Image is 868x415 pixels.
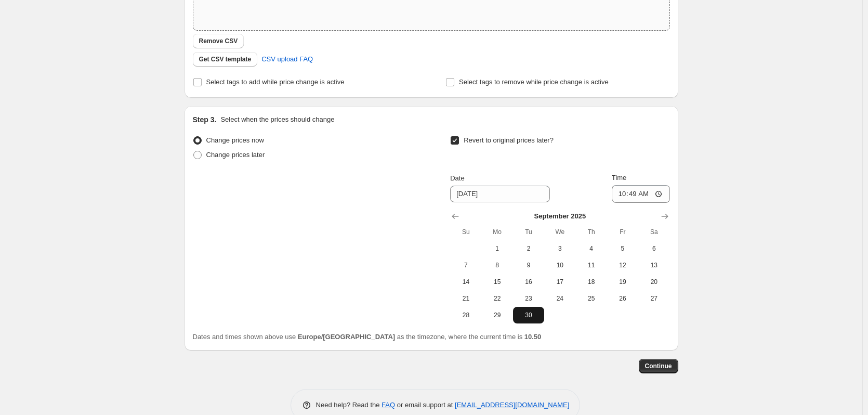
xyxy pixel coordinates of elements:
button: Friday September 5 2025 [607,240,638,257]
b: 10.50 [524,333,542,341]
button: Monday September 15 2025 [482,274,513,290]
span: 4 [580,244,602,253]
span: 19 [611,278,634,286]
span: 13 [642,261,665,269]
span: 29 [486,311,509,319]
span: 2 [517,244,540,253]
span: 16 [517,278,540,286]
span: 26 [611,294,634,303]
input: 12:00 [612,185,670,203]
button: Sunday September 21 2025 [450,290,481,307]
span: 24 [548,294,571,303]
span: Tu [517,228,540,236]
button: Saturday September 20 2025 [638,274,669,290]
span: or email support at [395,401,455,409]
button: Get CSV template [193,52,258,67]
span: Dates and times shown above use as the timezone, where the current time is [193,333,542,341]
span: 18 [580,278,602,286]
button: Saturday September 13 2025 [638,257,669,274]
input: 8/11/2025 [450,186,550,202]
span: 21 [454,294,477,303]
button: Show next month, October 2025 [657,209,672,224]
span: 30 [517,311,540,319]
span: Get CSV template [199,55,252,63]
a: [EMAIL_ADDRESS][DOMAIN_NAME] [455,401,569,409]
span: 15 [486,278,509,286]
button: Wednesday September 24 2025 [544,290,575,307]
span: 9 [517,261,540,269]
b: Europe/[GEOGRAPHIC_DATA] [298,333,395,341]
th: Thursday [575,224,607,240]
span: Remove CSV [199,37,238,45]
button: Tuesday September 9 2025 [513,257,544,274]
button: Saturday September 27 2025 [638,290,669,307]
button: Monday September 22 2025 [482,290,513,307]
p: Select when the prices should change [220,114,334,125]
button: Tuesday September 16 2025 [513,274,544,290]
span: Date [450,174,464,182]
th: Saturday [638,224,669,240]
span: Th [580,228,602,236]
span: 10 [548,261,571,269]
span: 7 [454,261,477,269]
th: Monday [482,224,513,240]
span: 20 [642,278,665,286]
button: Friday September 19 2025 [607,274,638,290]
span: Fr [611,228,634,236]
span: 14 [454,278,477,286]
span: We [548,228,571,236]
span: Select tags to add while price change is active [206,78,345,86]
button: Sunday September 28 2025 [450,307,481,323]
a: CSV upload FAQ [255,51,319,68]
th: Sunday [450,224,481,240]
button: Thursday September 11 2025 [575,257,607,274]
button: Thursday September 25 2025 [575,290,607,307]
span: 11 [580,261,602,269]
button: Friday September 26 2025 [607,290,638,307]
th: Friday [607,224,638,240]
button: Monday September 1 2025 [482,240,513,257]
button: Monday September 29 2025 [482,307,513,323]
span: 12 [611,261,634,269]
span: Change prices later [206,151,265,159]
button: Thursday September 18 2025 [575,274,607,290]
button: Sunday September 7 2025 [450,257,481,274]
button: Saturday September 6 2025 [638,240,669,257]
span: 6 [642,244,665,253]
span: CSV upload FAQ [261,54,313,64]
button: Thursday September 4 2025 [575,240,607,257]
span: Sa [642,228,665,236]
button: Tuesday September 2 2025 [513,240,544,257]
span: 5 [611,244,634,253]
span: 27 [642,294,665,303]
span: 28 [454,311,477,319]
button: Tuesday September 30 2025 [513,307,544,323]
span: Need help? Read the [316,401,382,409]
span: 8 [486,261,509,269]
span: Select tags to remove while price change is active [459,78,609,86]
span: 17 [548,278,571,286]
span: Mo [486,228,509,236]
button: Monday September 8 2025 [482,257,513,274]
button: Friday September 12 2025 [607,257,638,274]
button: Remove CSV [193,34,244,48]
a: FAQ [382,401,395,409]
button: Tuesday September 23 2025 [513,290,544,307]
span: 25 [580,294,602,303]
th: Tuesday [513,224,544,240]
span: Time [612,174,626,181]
span: Continue [645,362,672,370]
span: Su [454,228,477,236]
span: Revert to original prices later? [464,136,554,144]
button: Continue [639,359,678,373]
button: Show previous month, August 2025 [448,209,463,224]
button: Wednesday September 17 2025 [544,274,575,290]
button: Sunday September 14 2025 [450,274,481,290]
span: 22 [486,294,509,303]
span: Change prices now [206,136,264,144]
span: 3 [548,244,571,253]
span: 1 [486,244,509,253]
th: Wednesday [544,224,575,240]
button: Wednesday September 10 2025 [544,257,575,274]
span: 23 [517,294,540,303]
